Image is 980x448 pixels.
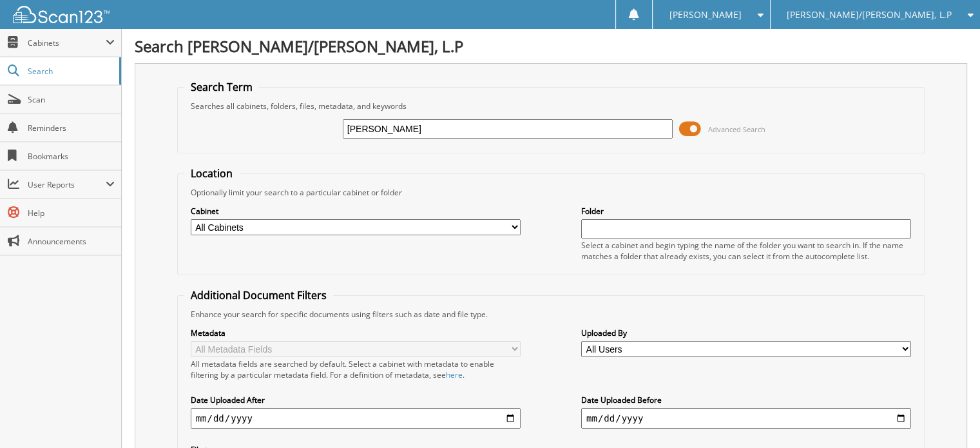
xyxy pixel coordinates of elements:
[191,358,521,380] div: All metadata fields are searched by default. Select a cabinet with metadata to enable filtering b...
[191,394,521,405] label: Date Uploaded After
[28,236,115,247] span: Announcements
[446,369,463,380] a: here
[184,187,918,198] div: Optionally limit your search to a particular cabinet or folder
[28,66,113,77] span: Search
[191,327,521,338] label: Metadata
[28,208,115,219] span: Help
[184,80,259,94] legend: Search Term
[135,35,967,57] h1: Search [PERSON_NAME]/[PERSON_NAME], L.P
[13,6,110,23] img: scan123-logo-white.svg
[184,101,918,112] div: Searches all cabinets, folders, files, metadata, and keywords
[28,179,106,190] span: User Reports
[28,151,115,162] span: Bookmarks
[669,11,741,19] span: [PERSON_NAME]
[581,206,911,217] label: Folder
[28,94,115,105] span: Scan
[184,309,918,320] div: Enhance your search for specific documents using filters such as date and file type.
[28,122,115,133] span: Reminders
[581,240,911,262] div: Select a cabinet and begin typing the name of the folder you want to search in. If the name match...
[787,11,952,19] span: [PERSON_NAME]/[PERSON_NAME], L.P
[184,166,239,180] legend: Location
[191,206,521,217] label: Cabinet
[708,124,765,134] span: Advanced Search
[184,288,333,302] legend: Additional Document Filters
[581,408,911,429] input: end
[581,327,911,338] label: Uploaded By
[191,408,521,429] input: start
[916,386,980,448] iframe: Chat Widget
[581,394,911,405] label: Date Uploaded Before
[28,37,106,48] span: Cabinets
